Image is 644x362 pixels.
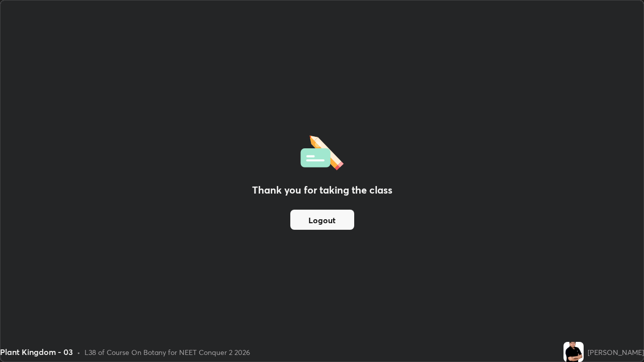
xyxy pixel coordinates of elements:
img: offlineFeedback.1438e8b3.svg [300,132,344,170]
div: [PERSON_NAME] [588,347,644,357]
img: af1ae8d23b7643b7b50251030ffea0de.jpg [563,342,584,362]
h2: Thank you for taking the class [252,183,392,198]
div: L38 of Course On Botany for NEET Conquer 2 2026 [85,347,250,357]
div: • [77,347,80,357]
button: Logout [290,210,354,230]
